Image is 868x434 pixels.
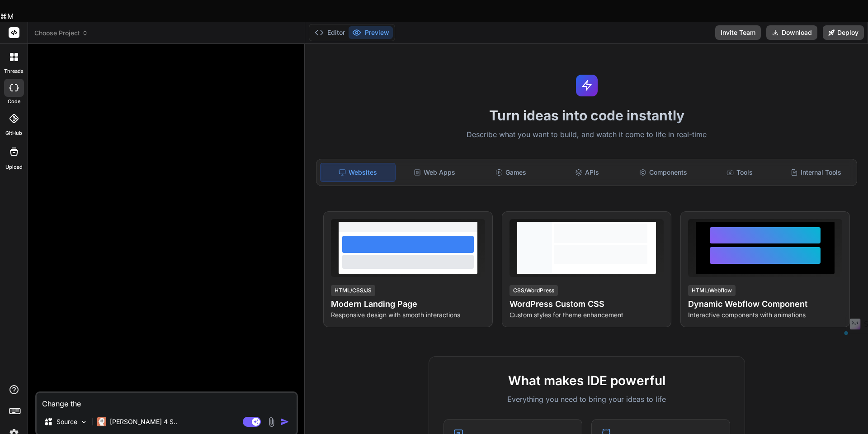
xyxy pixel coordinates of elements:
button: Download [766,25,817,40]
div: Components [626,163,701,182]
img: Claude 4 Sonnet [97,417,106,426]
button: Editor [311,26,349,39]
div: HTML/Webflow [688,285,736,296]
span: Choose Project [34,29,88,38]
p: Describe what you want to build, and watch it come to life in real-time [311,129,863,141]
div: Internal Tools [778,163,853,182]
img: icon [280,417,289,426]
div: Tools [703,163,777,182]
button: Invite Team [715,25,761,40]
img: Pick Models [80,418,88,426]
img: attachment [266,417,277,427]
p: Everything you need to bring your ideas to life [443,394,730,405]
p: Responsive design with smooth interactions [331,310,485,320]
p: Interactive components with animations [688,310,842,320]
h4: Dynamic Webflow Component [688,298,842,310]
div: HTML/CSS/JS [331,285,375,296]
div: Websites [320,163,396,182]
p: Custom styles for theme enhancement [509,310,664,320]
div: APIs [550,163,624,182]
div: Web Apps [397,163,472,182]
label: GitHub [5,129,22,137]
label: Upload [5,163,23,171]
h4: WordPress Custom CSS [509,298,664,310]
label: code [8,98,20,105]
textarea: Change the [37,393,297,409]
p: Source [57,417,77,426]
button: Deploy [823,25,864,40]
label: threads [4,67,24,75]
p: [PERSON_NAME] 4 S.. [110,417,177,426]
button: Preview [349,26,393,39]
div: Games [474,163,548,182]
div: CSS/WordPress [509,285,558,296]
h2: What makes IDE powerful [443,371,730,390]
h1: Turn ideas into code instantly [311,107,863,124]
h4: Modern Landing Page [331,298,485,310]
